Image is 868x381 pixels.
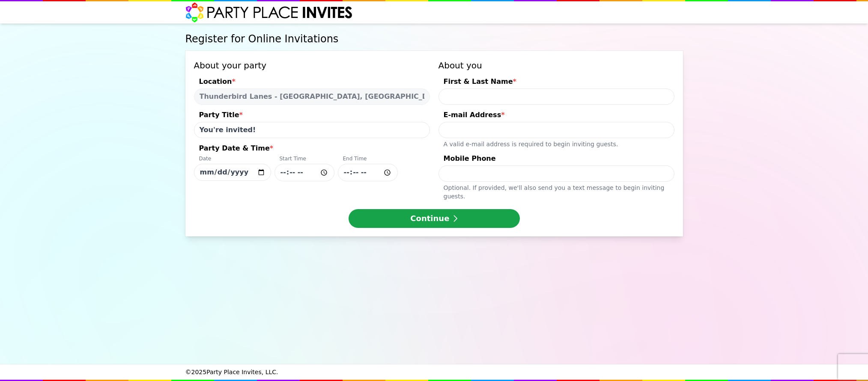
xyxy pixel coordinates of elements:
[438,182,674,201] div: Optional. If provided, we ' ll also send you a text message to begin inviting guests.
[349,209,520,228] button: Continue
[185,32,683,46] h1: Register for Online Invitations
[194,110,430,122] div: Party Title
[438,138,674,148] div: A valid e-mail address is required to begin inviting guests.
[194,122,430,138] input: Party Title*
[438,122,674,138] input: E-mail Address*A valid e-mail address is required to begin inviting guests.
[338,155,398,164] div: End Time
[274,155,334,164] div: Start Time
[438,110,674,122] div: E-mail Address
[438,89,674,105] input: First & Last Name*
[194,155,271,164] div: Date
[438,165,674,182] input: Mobile PhoneOptional. If provided, we'll also send you a text message to begin inviting guests.
[438,154,674,165] div: Mobile Phone
[338,164,398,181] input: Party Date & Time*DateStart TimeEnd Time
[438,77,674,89] div: First & Last Name
[438,59,674,71] h3: About you
[194,89,430,105] select: Location*
[194,143,430,155] div: Party Date & Time
[185,364,683,380] div: © 2025 Party Place Invites, LLC.
[274,164,334,181] input: Party Date & Time*DateStart TimeEnd Time
[194,77,430,89] div: Location
[194,164,271,181] input: Party Date & Time*DateStart TimeEnd Time
[194,59,430,71] h3: About your party
[185,2,353,23] img: Party Place Invites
